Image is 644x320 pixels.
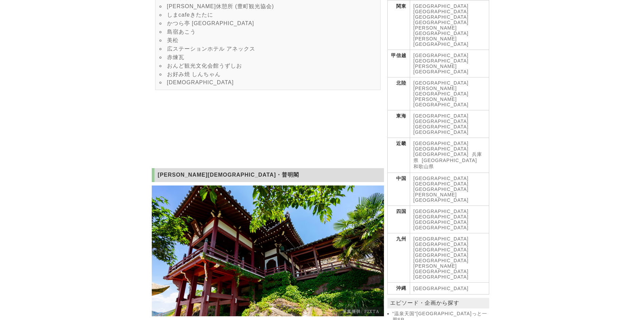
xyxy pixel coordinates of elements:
th: 中国 [387,173,410,206]
a: [PERSON_NAME]休憩所 (豊町観光協会) [167,3,274,9]
p: エピソード・企画から探す [387,298,489,308]
a: おんど観光文化会館うずしお [167,63,242,69]
a: [GEOGRAPHIC_DATA] [413,113,469,119]
a: [GEOGRAPHIC_DATA] [413,124,469,129]
a: [GEOGRAPHIC_DATA] [413,252,469,258]
a: [GEOGRAPHIC_DATA] [413,14,469,20]
a: [GEOGRAPHIC_DATA] [422,158,477,163]
a: [GEOGRAPHIC_DATA] [413,80,469,86]
th: 四国 [387,206,410,233]
a: [GEOGRAPHIC_DATA] [413,53,469,58]
a: [GEOGRAPHIC_DATA] [413,242,469,247]
a: [GEOGRAPHIC_DATA] [413,258,469,263]
a: [PERSON_NAME][GEOGRAPHIC_DATA] [413,96,469,107]
a: [GEOGRAPHIC_DATA] [413,214,469,219]
th: 九州 [387,233,410,283]
h2: [PERSON_NAME][DEMOGRAPHIC_DATA]・普明閣 [152,168,384,182]
a: [PERSON_NAME][GEOGRAPHIC_DATA] [413,86,469,96]
a: [GEOGRAPHIC_DATA] [413,186,469,192]
a: [PERSON_NAME][GEOGRAPHIC_DATA] [413,64,469,74]
a: 島宿あこう [167,29,196,35]
th: 沖縄 [387,283,410,295]
a: [GEOGRAPHIC_DATA] [413,129,469,135]
a: [PERSON_NAME] [413,36,457,41]
a: [GEOGRAPHIC_DATA] [413,146,469,152]
th: 北陸 [387,77,410,110]
a: [GEOGRAPHIC_DATA] [413,9,469,14]
a: 広ステーションホテル アネックス [167,46,255,52]
a: [GEOGRAPHIC_DATA] [413,225,469,230]
a: [GEOGRAPHIC_DATA] [413,152,469,157]
a: [GEOGRAPHIC_DATA] [413,247,469,252]
a: [GEOGRAPHIC_DATA] [413,181,469,186]
a: [PERSON_NAME][GEOGRAPHIC_DATA] [413,25,469,36]
img: 西方寺・普明閣 [152,185,384,316]
a: [GEOGRAPHIC_DATA] [413,41,469,47]
th: 東海 [387,110,410,138]
a: 赤煉瓦 [167,54,184,60]
a: お好み焼 しんちゃん [167,71,221,77]
a: 和歌山県 [413,164,434,169]
a: かつら亭 [GEOGRAPHIC_DATA] [167,20,254,26]
th: 近畿 [387,138,410,173]
a: [GEOGRAPHIC_DATA] [413,274,469,280]
a: [GEOGRAPHIC_DATA] [413,58,469,64]
a: [GEOGRAPHIC_DATA] [413,141,469,146]
a: しまcafeきたたに [167,12,213,18]
a: [PERSON_NAME][GEOGRAPHIC_DATA] [413,192,469,203]
a: [PERSON_NAME][GEOGRAPHIC_DATA] [413,263,469,274]
a: [GEOGRAPHIC_DATA] [413,20,469,25]
a: [GEOGRAPHIC_DATA] [413,209,469,214]
a: [GEOGRAPHIC_DATA] [413,286,469,291]
a: [GEOGRAPHIC_DATA] [413,3,469,9]
th: 関東 [387,1,410,50]
a: [GEOGRAPHIC_DATA] [413,119,469,124]
a: [DEMOGRAPHIC_DATA] [167,79,234,85]
a: [GEOGRAPHIC_DATA] [413,219,469,225]
a: 美松 [167,37,179,43]
a: [GEOGRAPHIC_DATA] [413,236,469,242]
a: [GEOGRAPHIC_DATA] [413,176,469,181]
th: 甲信越 [387,50,410,77]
